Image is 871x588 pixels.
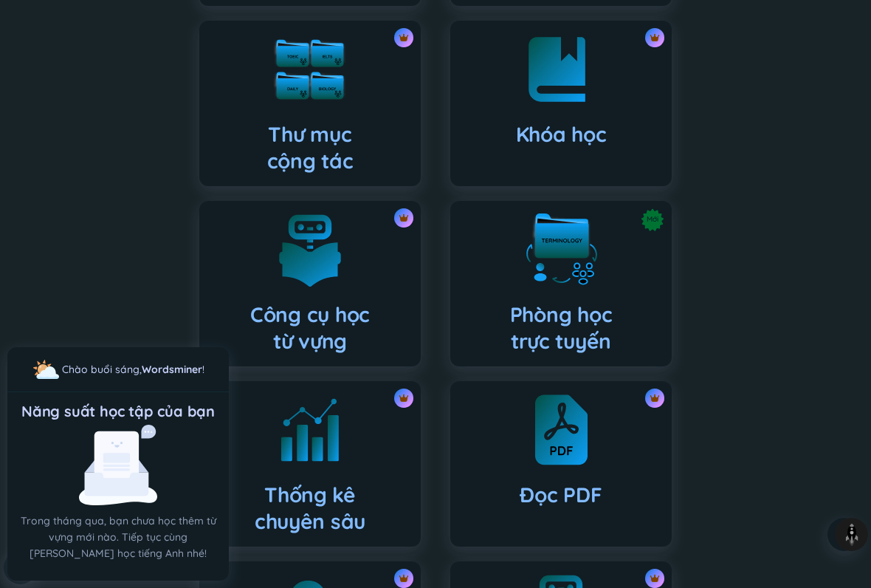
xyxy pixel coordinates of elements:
[650,573,660,584] img: crown icon
[185,21,435,186] a: crown iconThư mụccộng tác
[255,482,365,535] h4: Thống kê chuyên sâu
[510,301,612,355] h4: Phòng học trực tuyến
[399,33,409,43] img: crown icon
[516,121,607,148] h4: Khóa học
[399,213,409,223] img: crown icon
[185,381,435,547] a: crown iconThống kêchuyên sâu
[62,361,204,377] div: !
[840,523,864,547] img: to top
[250,301,370,355] h4: Công cụ học từ vựng
[650,393,660,403] img: crown icon
[435,381,686,547] a: crown iconĐọc PDF
[650,33,660,43] img: crown icon
[19,401,217,422] div: Năng suất học tập của bạn
[435,21,686,186] a: crown iconKhóa học
[399,393,409,403] img: crown icon
[399,573,409,584] img: crown icon
[142,363,202,376] a: Wordsminer
[185,201,435,366] a: crown iconCông cụ họctừ vựng
[62,363,142,376] span: Chào buổi sáng ,
[435,201,686,366] a: MớiPhòng họctrực tuyến
[647,208,658,231] span: Mới
[520,482,602,508] h4: Đọc PDF
[19,513,217,561] p: Trong tháng qua, bạn chưa học thêm từ vựng mới nào. Tiếp tục cùng [PERSON_NAME] học tiếng Anh nhé!
[267,121,354,174] h4: Thư mục cộng tác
